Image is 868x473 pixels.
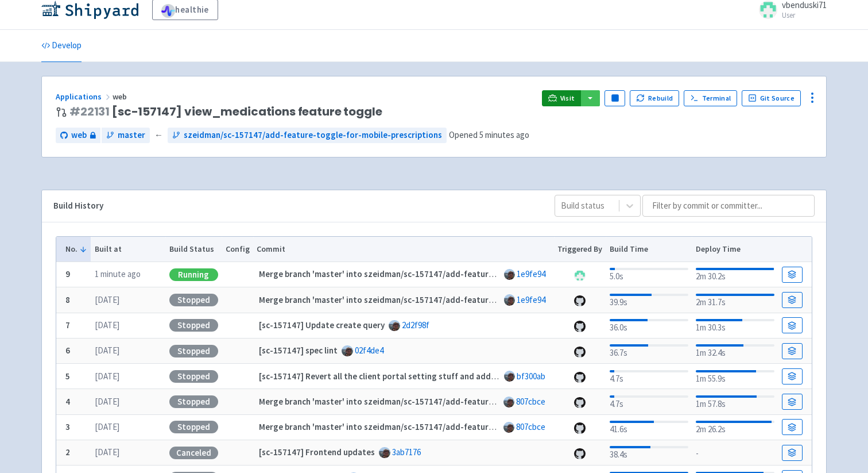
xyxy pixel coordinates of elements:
a: Build Details [782,419,803,435]
span: [sc-157147] view_medications feature toggle [69,105,382,118]
th: Commit [253,237,554,262]
strong: Merge branch 'master' into szeidman/sc-157147/add-feature-toggle-for-mobile-prescriptions [259,294,622,305]
a: Build Details [782,343,803,359]
th: Build Status [165,237,222,262]
span: Opened [449,129,529,140]
strong: Merge branch 'master' into szeidman/sc-157147/add-feature-toggle-for-mobile-prescriptions [259,421,622,432]
div: - [696,445,774,460]
time: [DATE] [95,320,119,330]
b: 5 [65,371,70,382]
strong: [sc-157147] Frontend updates [259,447,375,457]
a: Visit [542,90,581,106]
time: [DATE] [95,371,119,382]
a: Build Details [782,317,803,333]
div: Build History [53,199,536,213]
div: 4.7s [610,368,688,386]
b: 6 [65,345,70,356]
img: Shipyard logo [41,1,138,19]
span: ← [154,129,163,142]
div: Stopped [169,294,218,306]
span: Visit [560,94,575,103]
a: master [102,128,150,143]
div: 1m 55.9s [696,368,774,386]
div: Running [169,268,218,281]
th: Build Time [606,237,692,262]
a: vbenduski71 User [752,1,827,19]
a: #22131 [69,103,110,120]
button: Rebuild [630,90,679,106]
b: 4 [65,396,70,407]
a: 2d2f98f [402,320,429,330]
time: 1 minute ago [95,268,141,279]
span: master [118,129,145,142]
time: [DATE] [95,421,119,432]
div: 4.7s [610,393,688,411]
th: Built at [91,237,165,262]
a: 807cbce [516,396,545,407]
a: Develop [41,30,82,62]
span: web [113,91,129,102]
div: 5.0s [610,266,688,283]
b: 8 [65,294,70,305]
time: [DATE] [95,294,119,305]
b: 9 [65,268,70,279]
div: 2m 26.2s [696,418,774,436]
div: 41.6s [610,418,688,436]
time: [DATE] [95,447,119,457]
div: 2m 30.2s [696,266,774,283]
a: 02f4de4 [355,345,383,356]
small: User [782,11,827,19]
div: 36.7s [610,342,688,360]
a: 807cbce [516,421,545,432]
a: Build Details [782,394,803,410]
time: [DATE] [95,345,119,356]
strong: [sc-157147] Update create query [259,320,385,330]
div: 39.9s [610,291,688,309]
div: 1m 57.8s [696,393,774,411]
strong: Merge branch 'master' into szeidman/sc-157147/add-feature-toggle-for-mobile-prescriptions [259,396,622,407]
div: 1m 30.3s [696,317,774,334]
div: 38.4s [610,444,688,462]
b: 2 [65,447,70,457]
a: Build Details [782,267,803,283]
a: bf300ab [517,371,545,382]
a: szeidman/sc-157147/add-feature-toggle-for-mobile-prescriptions [168,128,447,143]
div: 36.0s [610,317,688,334]
a: 1e9fe94 [517,294,545,305]
th: Config [222,237,253,262]
a: Applications [56,91,113,102]
div: Stopped [169,319,218,332]
a: Git Source [742,90,801,106]
div: Stopped [169,395,218,408]
a: Build Details [782,445,803,461]
strong: [sc-157147] spec lint [259,345,338,356]
div: Canceled [169,447,218,459]
a: 1e9fe94 [517,268,545,279]
a: Build Details [782,292,803,308]
span: szeidman/sc-157147/add-feature-toggle-for-mobile-prescriptions [184,129,442,142]
input: Filter by commit or committer... [642,195,815,217]
strong: Merge branch 'master' into szeidman/sc-157147/add-feature-toggle-for-mobile-prescriptions [259,268,622,279]
th: Triggered By [554,237,606,262]
b: 3 [65,421,70,432]
a: 3ab7176 [392,447,421,457]
a: Terminal [684,90,737,106]
button: Pause [604,90,625,106]
time: 5 minutes ago [479,129,529,140]
div: Stopped [169,345,218,357]
span: web [71,129,87,142]
th: Deploy Time [692,237,778,262]
div: 1m 32.4s [696,342,774,360]
div: 2m 31.7s [696,291,774,309]
a: web [56,128,100,143]
strong: [sc-157147] Revert all the client portal setting stuff and add more feature toggle stuff [259,371,593,382]
button: No. [65,243,87,255]
a: Build Details [782,368,803,384]
b: 7 [65,320,70,330]
time: [DATE] [95,396,119,407]
div: Stopped [169,421,218,433]
div: Stopped [169,370,218,383]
